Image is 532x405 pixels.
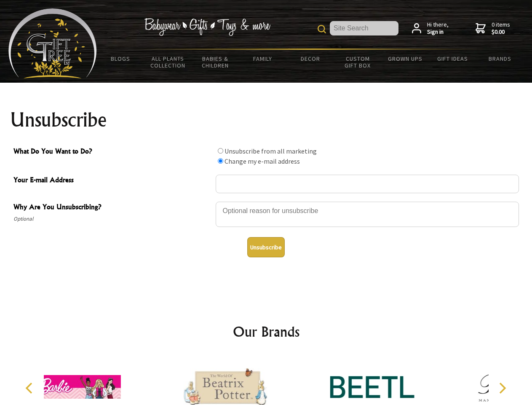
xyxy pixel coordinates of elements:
strong: Sign in [427,28,449,36]
a: Family [239,50,287,67]
h1: Unsubscribe [10,110,522,130]
input: Site Search [330,21,398,35]
input: What Do You Want to Do? [218,148,223,154]
h2: Our Brands [17,321,516,342]
span: 0 items [492,21,510,36]
span: Why Are You Unsubscribing? [13,202,211,214]
a: Babies & Children [192,50,239,74]
span: Hi there, [427,21,449,36]
button: Next [493,379,511,397]
img: Babywear - Gifts - Toys & more [144,18,270,36]
span: Optional [13,214,211,224]
input: Your E-mail Address [216,175,519,193]
input: What Do You Want to Do? [218,158,223,164]
button: Unsubscribe [247,237,285,257]
span: Your E-mail Address [13,175,211,187]
label: Change my e-mail address [225,157,300,165]
textarea: Why Are You Unsubscribing? [216,202,519,227]
a: Brands [476,50,524,67]
button: Previous [21,379,40,397]
a: Grown Ups [381,50,429,67]
label: Unsubscribe from all marketing [225,147,317,155]
a: BLOGS [97,50,144,67]
a: Hi there,Sign in [412,21,449,36]
img: product search [318,25,326,33]
a: Decor [286,50,334,67]
img: Babyware - Gifts - Toys and more... [8,8,97,78]
strong: $0.00 [492,28,510,36]
span: What Do You Want to Do? [13,146,211,158]
a: Custom Gift Box [334,50,382,74]
a: All Plants Collection [144,50,192,74]
a: Gift Ideas [429,50,476,67]
a: 0 items$0.00 [476,21,510,36]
